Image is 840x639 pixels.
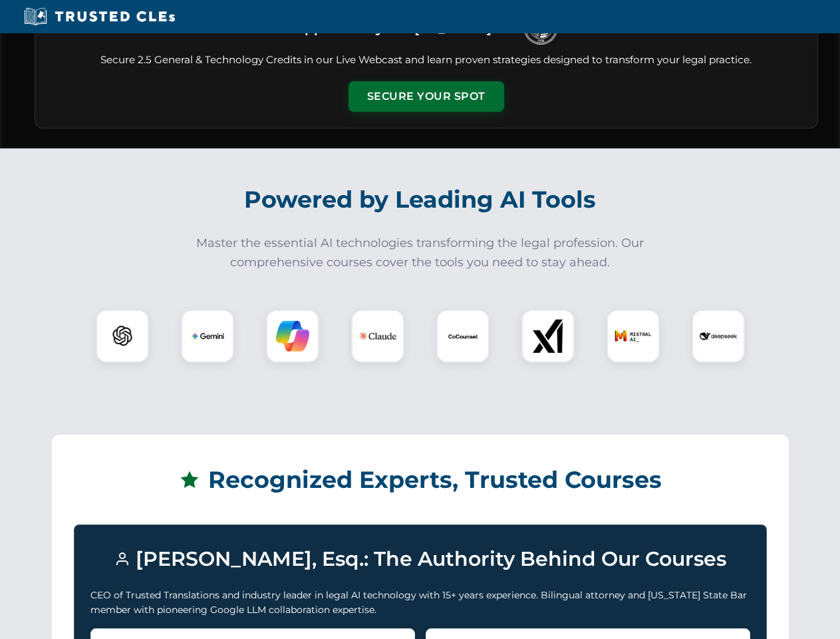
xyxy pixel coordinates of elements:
[96,310,149,363] div: ChatGPT
[52,176,789,223] h2: Powered by Leading AI Tools
[20,7,179,27] img: Trusted CLEs
[607,310,660,363] div: Mistral AI
[90,588,750,618] p: CEO of Trusted Translations and industry leader in legal AI technology with 15+ years experience....
[531,319,565,353] img: xAI Logo
[692,310,745,363] div: DeepSeek
[615,318,652,355] img: Mistral AI Logo
[351,310,404,363] div: Claude
[103,317,142,355] img: ChatGPT Logo
[266,310,319,363] div: Copilot
[359,318,396,355] img: Claude Logo
[51,53,801,68] p: Secure 2.5 General & Technology Credits in our Live Webcast and learn proven strategies designed ...
[188,234,653,272] p: Master the essential AI technologies transforming the legal profession. Our comprehensive courses...
[90,541,750,577] h3: [PERSON_NAME], Esq.: The Authority Behind Our Courses
[446,319,480,353] img: CoCounsel Logo
[276,319,309,353] img: Copilot Logo
[349,81,504,112] button: Secure Your Spot
[74,457,767,503] h2: Recognized Experts, Trusted Courses
[436,310,490,363] div: CoCounsel
[191,319,224,353] img: Gemini Logo
[700,318,737,355] img: DeepSeek Logo
[181,310,234,363] div: Gemini
[521,310,575,363] div: xAI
